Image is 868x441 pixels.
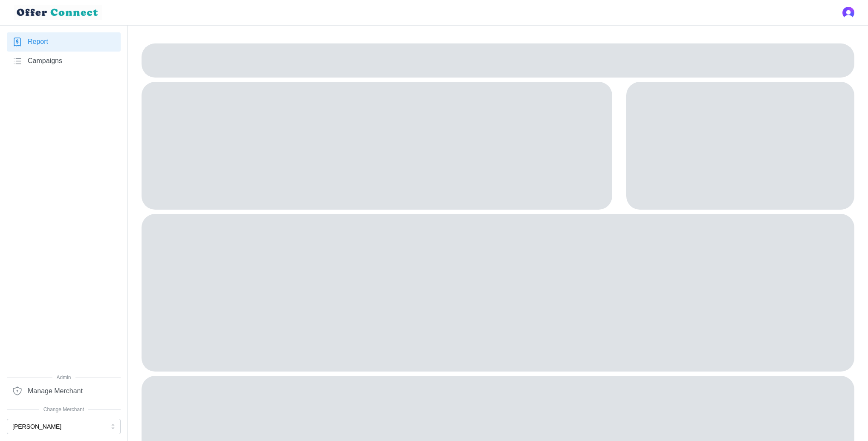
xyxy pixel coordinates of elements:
[7,374,121,382] span: Admin
[842,7,854,19] img: 's logo
[28,56,62,66] span: Campaigns
[7,32,121,52] a: Report
[7,419,121,434] button: [PERSON_NAME]
[28,386,83,397] span: Manage Merchant
[7,52,121,71] a: Campaigns
[7,381,121,401] a: Manage Merchant
[28,37,48,47] span: Report
[14,5,102,20] img: loyalBe Logo
[842,7,854,19] button: Open user button
[7,406,121,414] span: Change Merchant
